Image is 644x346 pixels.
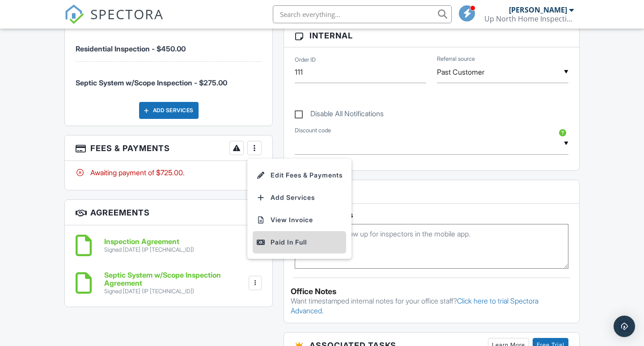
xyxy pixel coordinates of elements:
h6: Septic System w/Scope Inspection Agreement [104,271,247,287]
label: Order ID [295,56,316,64]
li: Service: Septic System w/Scope Inspection [76,62,262,95]
div: Awaiting payment of $725.00. [76,168,262,177]
div: Add Services [139,102,199,119]
h3: Notes [284,180,579,203]
div: [PERSON_NAME] [509,5,567,14]
h3: Internal [284,24,579,47]
li: Service: Residential Inspection [76,28,262,61]
div: Open Intercom Messenger [614,316,635,337]
div: Office Notes [291,287,572,296]
span: Septic System w/Scope Inspection - $275.00 [76,78,227,87]
p: Want timestamped internal notes for your office staff? [291,296,572,316]
img: The Best Home Inspection Software - Spectora [64,4,84,24]
a: Septic System w/Scope Inspection Agreement Signed [DATE] (IP [TECHNICAL_ID]) [104,271,247,295]
span: Residential Inspection - $450.00 [76,44,186,53]
div: Signed [DATE] (IP [TECHNICAL_ID]) [104,246,194,253]
label: Disable All Notifications [295,110,384,121]
h3: Fees & Payments [65,135,272,161]
a: Click here to trial Spectora Advanced. [291,296,538,315]
a: Inspection Agreement Signed [DATE] (IP [TECHNICAL_ID]) [104,238,194,253]
h5: Inspector Notes [295,211,568,219]
span: SPECTORA [90,4,164,23]
label: Referral source [437,55,475,63]
div: Signed [DATE] (IP [TECHNICAL_ID]) [104,288,247,295]
h6: Inspection Agreement [104,238,194,246]
a: SPECTORA [64,12,164,31]
h3: Agreements [65,200,272,225]
input: Search everything... [273,5,452,23]
label: Discount code [295,127,331,135]
div: Up North Home Inspection Services LLC [484,14,574,23]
